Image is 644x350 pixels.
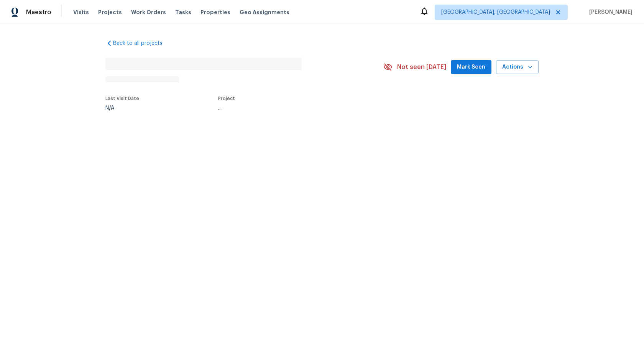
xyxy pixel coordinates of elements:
[26,8,51,16] span: Maestro
[397,63,446,71] span: Not seen [DATE]
[240,8,289,16] span: Geo Assignments
[175,10,191,15] span: Tasks
[451,60,491,74] button: Mark Seen
[502,62,532,72] span: Actions
[200,8,230,16] span: Properties
[218,105,365,111] div: ...
[131,8,166,16] span: Work Orders
[457,62,485,72] span: Mark Seen
[73,8,89,16] span: Visits
[105,39,179,47] a: Back to all projects
[105,96,139,101] span: Last Visit Date
[98,8,122,16] span: Projects
[496,60,539,74] button: Actions
[218,96,235,101] span: Project
[586,8,632,16] span: [PERSON_NAME]
[105,105,139,111] div: N/A
[441,8,550,16] span: [GEOGRAPHIC_DATA], [GEOGRAPHIC_DATA]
